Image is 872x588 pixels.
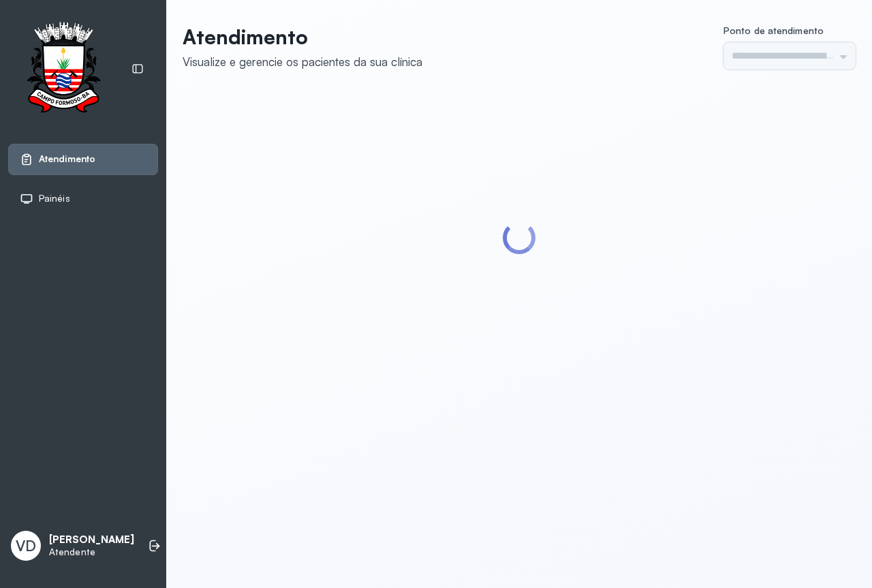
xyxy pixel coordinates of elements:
span: Ponto de atendimento [723,25,824,36]
span: Painéis [39,193,70,204]
span: VD [16,537,36,555]
span: Atendimento [39,153,95,165]
p: Atendente [49,546,134,558]
img: Logotipo do estabelecimento [14,22,112,117]
p: Atendimento [183,25,422,49]
div: Visualize e gerencie os pacientes da sua clínica [183,55,422,69]
a: Atendimento [20,153,146,166]
p: [PERSON_NAME] [49,533,134,546]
